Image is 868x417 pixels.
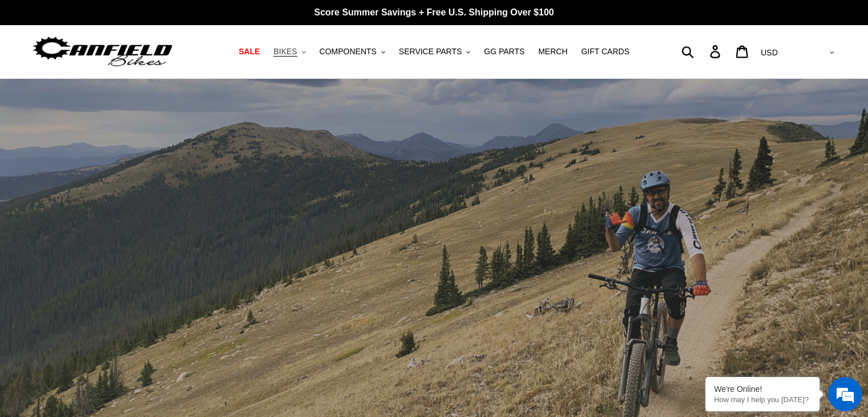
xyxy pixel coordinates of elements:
[233,44,265,59] a: SALE
[714,395,811,404] p: How may I help you today?
[532,44,573,59] a: MERCH
[187,6,215,33] div: Minimize live chat window
[538,47,567,57] span: MERCH
[320,47,377,57] span: COMPONENTS
[6,288,217,328] textarea: Type your message and hit 'Enter'
[484,47,524,57] span: GG PARTS
[268,44,311,59] button: BIKES
[31,34,174,70] img: Canfield Bikes
[688,39,717,64] input: Search
[478,44,530,59] a: GG PARTS
[399,47,462,57] span: SERVICE PARTS
[76,64,209,79] div: Chat with us now
[714,384,811,394] div: We're Online!
[393,44,476,59] button: SERVICE PARTS
[13,63,30,80] div: Navigation go back
[273,47,297,57] span: BIKES
[575,44,635,59] a: GIFT CARDS
[581,47,629,57] span: GIFT CARDS
[66,132,158,247] span: We're online!
[37,57,65,86] img: d_696896380_company_1647369064580_696896380
[314,44,391,59] button: COMPONENTS
[239,47,260,57] span: SALE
